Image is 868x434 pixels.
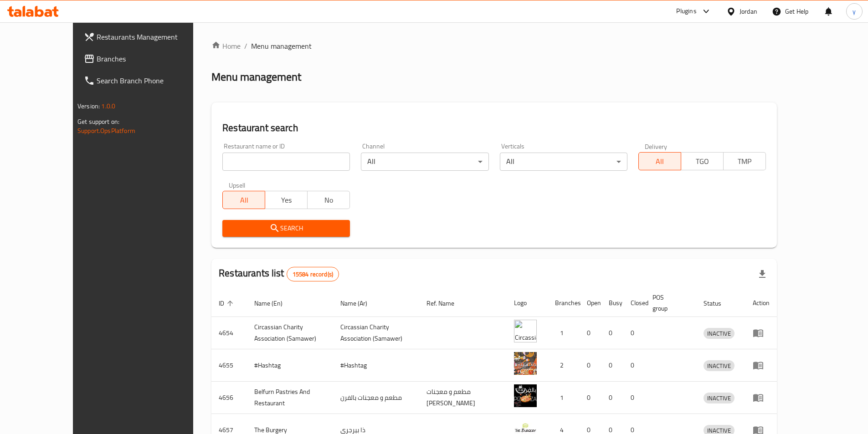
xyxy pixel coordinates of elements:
span: Ref. Name [426,298,466,309]
button: TMP [723,152,766,170]
span: POS group [652,292,685,314]
div: INACTIVE [704,360,734,371]
th: Open [580,289,601,317]
span: y [853,6,856,16]
th: Action [745,289,777,317]
span: Restaurants Management [97,31,211,42]
a: Restaurants Management [77,26,218,48]
td: 0 [580,317,601,349]
span: Name (En) [254,298,294,309]
span: Status [704,298,733,309]
span: Search Branch Phone [97,75,211,86]
td: 1 [548,382,580,414]
button: Search [222,220,350,237]
button: Yes [265,191,308,209]
th: Closed [623,289,645,317]
span: Yes [269,194,304,207]
span: No [311,194,346,207]
span: INACTIVE [704,361,734,371]
label: Delivery [645,143,668,149]
img: ​Circassian ​Charity ​Association​ (Samawer) [514,320,537,342]
img: Belfurn Pastries And Restaurant [514,384,537,407]
span: INACTIVE [704,328,734,339]
td: 0 [623,317,645,349]
td: 0 [580,349,601,382]
td: Belfurn Pastries And Restaurant [247,382,333,414]
td: 0 [601,317,623,349]
div: Export file [751,263,773,285]
td: #Hashtag [247,349,333,382]
button: All [638,152,681,170]
span: All [226,194,262,207]
span: INACTIVE [704,393,734,403]
td: 1 [548,317,580,349]
td: مطعم و معجنات بالفرن [333,382,419,414]
a: Search Branch Phone [77,70,218,92]
th: Busy [601,289,623,317]
td: #Hashtag [333,349,419,382]
img: #Hashtag [514,352,537,375]
div: Menu [753,327,770,338]
div: All [361,153,488,171]
div: Menu [753,392,770,403]
span: Search [230,223,343,234]
h2: Restaurants list [219,266,339,281]
td: 4656 [211,382,247,414]
td: 4654 [211,317,247,349]
td: مطعم و معجنات [PERSON_NAME] [419,382,507,414]
button: All [222,191,265,209]
h2: Menu management [211,70,301,84]
button: No [307,191,350,209]
span: Menu management [251,41,312,51]
span: TMP [727,155,762,168]
a: Branches [77,48,218,70]
td: 0 [580,382,601,414]
span: 1.0.0 [101,100,115,112]
span: Branches [97,53,211,64]
td: ​Circassian ​Charity ​Association​ (Samawer) [333,317,419,349]
th: Logo [507,289,548,317]
td: 0 [601,382,623,414]
div: Menu [753,360,770,371]
td: 0 [601,349,623,382]
li: / [244,41,247,51]
button: TGO [681,152,724,170]
td: 4655 [211,349,247,382]
div: Plugins [676,6,696,17]
span: ID [219,298,236,309]
span: 15584 record(s) [287,270,339,279]
span: Name (Ar) [340,298,379,309]
td: 2 [548,349,580,382]
a: Support.OpsPlatform [77,125,135,137]
div: Total records count [287,267,339,281]
input: Search for restaurant name or ID.. [222,153,350,171]
td: 0 [623,382,645,414]
span: Get support on: [77,116,119,128]
label: Upsell [229,182,246,188]
div: All [500,153,627,171]
nav: breadcrumb [211,41,777,51]
span: TGO [685,155,720,168]
td: ​Circassian ​Charity ​Association​ (Samawer) [247,317,333,349]
h2: Restaurant search [222,121,766,135]
td: 0 [623,349,645,382]
span: All [642,155,678,168]
div: Jordan [740,6,757,16]
th: Branches [548,289,580,317]
span: Version: [77,100,100,112]
a: Home [211,41,241,51]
